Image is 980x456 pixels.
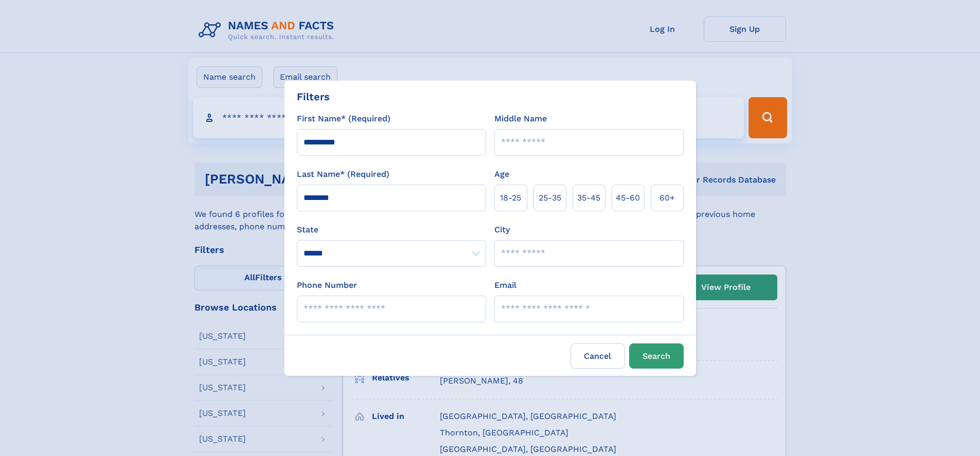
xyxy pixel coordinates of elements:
label: City [494,224,510,236]
label: Cancel [571,343,625,369]
label: First Name* (Required) [297,113,390,125]
span: 45‑60 [616,192,640,204]
label: Age [494,168,509,180]
span: 25‑35 [539,192,561,204]
div: Filters [297,89,330,104]
label: Last Name* (Required) [297,168,389,180]
label: State [297,224,486,236]
span: 18‑25 [500,192,521,204]
button: Search [629,343,684,369]
label: Phone Number [297,279,357,291]
span: 35‑45 [577,192,600,204]
span: 60+ [660,192,675,204]
label: Email [494,279,516,291]
label: Middle Name [494,113,547,125]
